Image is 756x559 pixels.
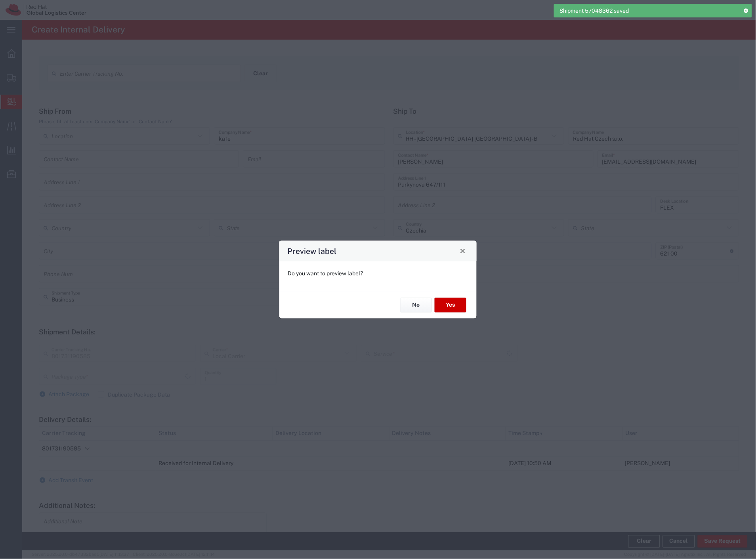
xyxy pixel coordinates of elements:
[457,245,468,256] button: Close
[560,7,629,15] span: Shipment 57048362 saved
[435,298,466,313] button: Yes
[288,245,337,257] h4: Preview label
[400,298,432,313] button: No
[288,269,468,278] p: Do you want to preview label?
